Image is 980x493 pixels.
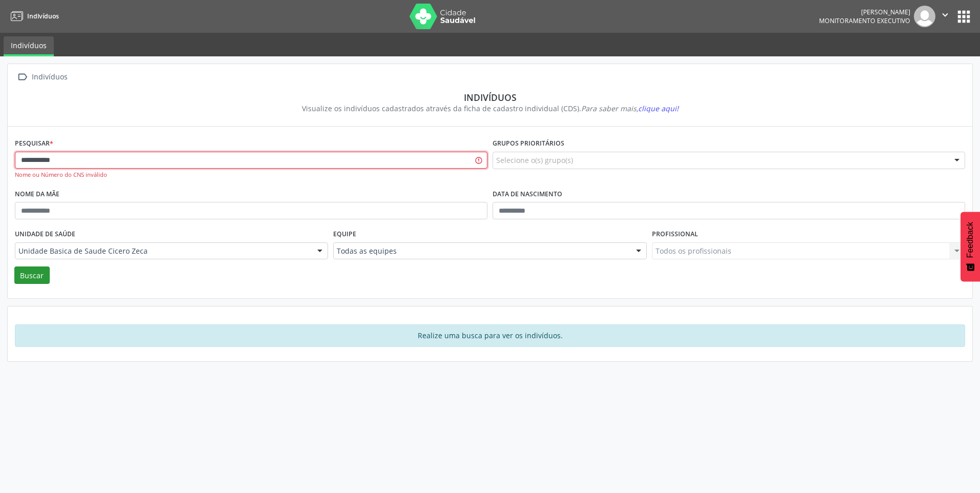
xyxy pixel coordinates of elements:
div: Nome ou Número do CNS inválido [15,171,487,179]
span: Indivíduos [27,12,59,20]
label: Data de nascimento [493,187,562,202]
img: img [914,6,935,27]
span: Unidade Basica de Saude Cicero Zeca [18,246,307,256]
span: Todas as equipes [337,246,625,256]
div: Realize uma busca para ver os indivíduos. [15,324,965,347]
span: Feedback [966,222,975,258]
i: Para saber mais, [581,104,679,113]
i:  [940,9,951,20]
label: Grupos prioritários [493,136,564,152]
a: Indivíduos [7,8,59,25]
button: Buscar [14,266,50,284]
label: Profissional [652,227,698,242]
div: Visualize os indivíduos cadastrados através da ficha de cadastro individual (CDS). [22,103,958,114]
div: [PERSON_NAME] [819,8,910,16]
label: Unidade de saúde [15,227,75,242]
button: Feedback - Mostrar pesquisa [961,212,980,281]
div: Indivíduos [30,70,69,85]
label: Nome da mãe [15,187,59,202]
label: Pesquisar [15,136,53,152]
button:  [935,6,955,27]
i:  [15,70,30,85]
label: Equipe [333,227,356,242]
div: Indivíduos [22,92,958,103]
span: clique aqui! [638,104,679,113]
span: Selecione o(s) grupo(s) [496,155,573,166]
button: apps [955,8,973,26]
span: Monitoramento Executivo [819,16,910,25]
a: Indivíduos [4,36,54,56]
a:  Indivíduos [15,70,69,85]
